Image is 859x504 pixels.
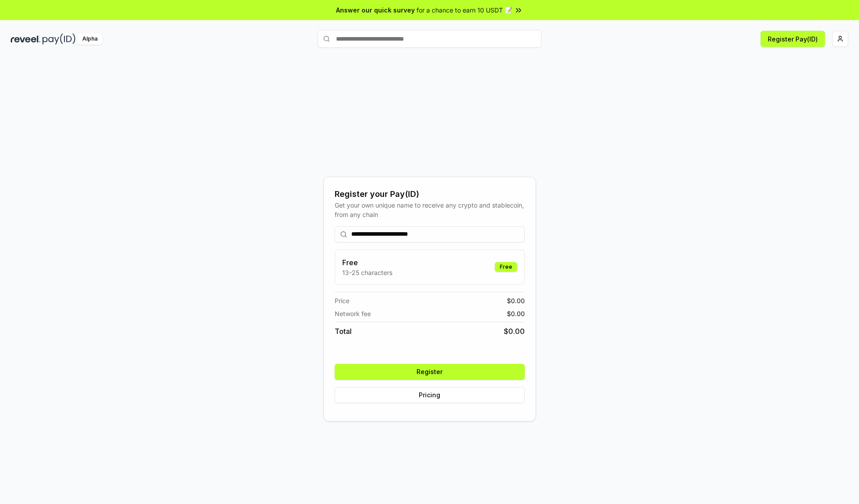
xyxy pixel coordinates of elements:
[417,5,512,15] span: for a chance to earn 10 USDT 📝
[335,188,525,200] div: Register your Pay(ID)
[43,33,76,45] img: pay_id
[335,296,349,305] span: Price
[336,5,415,15] span: Answer our quick survey
[335,387,525,403] button: Pricing
[342,257,392,268] h3: Free
[507,296,525,305] span: $ 0.00
[761,31,825,47] button: Register Pay(ID)
[495,262,517,272] div: Free
[507,309,525,318] span: $ 0.00
[335,309,371,318] span: Network fee
[77,33,102,45] div: Alpha
[335,326,352,337] span: Total
[11,33,41,45] img: reveel_dark
[504,326,525,337] span: $ 0.00
[335,364,525,380] button: Register
[335,200,525,219] div: Get your own unique name to receive any crypto and stablecoin, from any chain
[342,268,392,277] p: 13-25 characters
